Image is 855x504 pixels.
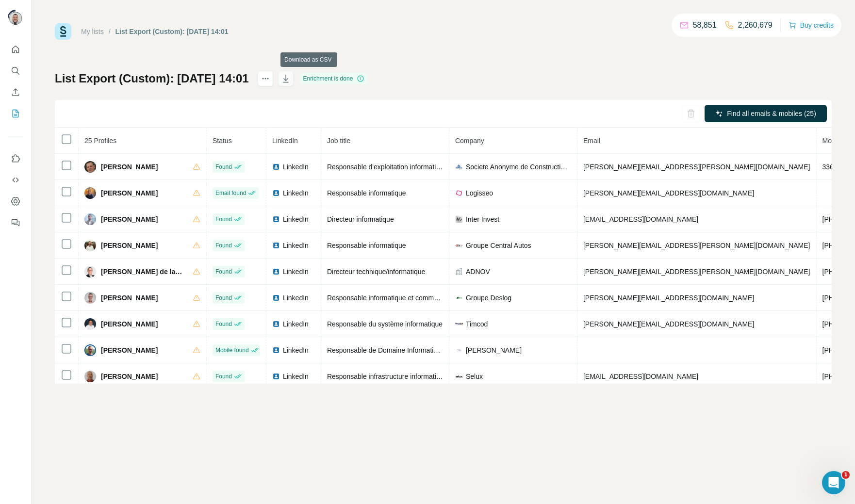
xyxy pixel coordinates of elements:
button: Use Surfe API [8,171,23,189]
span: [PERSON_NAME] [466,345,522,355]
span: [PERSON_NAME][EMAIL_ADDRESS][DOMAIN_NAME] [583,320,754,328]
button: Enrich CSV [8,83,23,101]
img: LinkedIn logo [272,215,280,223]
span: [PERSON_NAME][EMAIL_ADDRESS][DOMAIN_NAME] [583,294,754,302]
span: LinkedIn [283,267,309,276]
span: Email found [215,189,246,197]
span: Groupe Deslog [466,293,511,303]
span: [PERSON_NAME] [101,214,158,224]
span: [PERSON_NAME][EMAIL_ADDRESS][PERSON_NAME][DOMAIN_NAME] [583,268,810,276]
span: [PERSON_NAME] [101,188,158,198]
span: 1 [842,471,850,479]
span: Find all emails & mobiles (25) [727,109,816,118]
img: LinkedIn logo [272,346,280,354]
img: company-logo [455,320,463,328]
span: Found [215,293,232,302]
span: 25 Profiles [84,137,116,145]
span: Job title [327,137,350,145]
a: My lists [81,28,104,35]
p: 2,260,679 [738,19,773,31]
img: company-logo [455,189,463,197]
img: LinkedIn logo [272,373,280,380]
span: Timcod [466,319,488,329]
span: Selux [466,372,483,381]
span: Responsable informatique [327,189,406,197]
span: Responsable informatique [327,242,406,249]
img: Avatar [84,240,96,251]
span: [PERSON_NAME] [101,293,158,303]
img: LinkedIn logo [272,163,280,171]
span: LinkedIn [283,372,309,381]
img: company-logo [455,294,463,302]
span: Status [213,137,232,145]
span: Directeur informatique [327,215,394,223]
p: 58,851 [693,19,717,31]
button: Dashboard [8,193,23,210]
span: [PERSON_NAME] de la Porte [101,267,183,276]
img: LinkedIn logo [272,189,280,197]
span: [PERSON_NAME][EMAIL_ADDRESS][PERSON_NAME][DOMAIN_NAME] [583,163,810,171]
button: Use Surfe on LinkedIn [8,150,23,167]
span: Company [455,137,484,145]
img: LinkedIn logo [272,268,280,276]
span: LinkedIn [283,293,309,303]
img: company-logo [455,215,463,223]
span: [EMAIL_ADDRESS][DOMAIN_NAME] [583,373,698,380]
img: Avatar [84,318,96,330]
span: [PERSON_NAME] [101,345,158,355]
img: Avatar [84,213,96,225]
img: Avatar [84,344,96,356]
span: [EMAIL_ADDRESS][DOMAIN_NAME] [583,215,698,223]
span: [PERSON_NAME] [101,372,158,381]
span: Email [583,137,600,145]
button: Feedback [8,214,23,231]
img: LinkedIn logo [272,294,280,302]
span: Found [215,267,232,276]
span: Responsable du système informatique [327,320,443,328]
img: company-logo [455,163,463,171]
span: LinkedIn [283,319,309,329]
img: LinkedIn logo [272,242,280,249]
button: Quick start [8,41,23,58]
span: Responsable d'exploitation informatique [327,163,447,171]
span: LinkedIn [283,241,309,250]
span: [PERSON_NAME][EMAIL_ADDRESS][PERSON_NAME][DOMAIN_NAME] [583,242,810,249]
span: Found [215,241,232,250]
span: Inter Invest [466,214,499,224]
img: Avatar [84,292,96,304]
span: [PERSON_NAME] [101,241,158,250]
img: Avatar [84,371,96,382]
img: Avatar [84,187,96,199]
span: Societe Anonyme de Construction Et Gestion Immobiliere de [GEOGRAPHIC_DATA] Sacogiva [466,162,571,172]
img: Surfe Logo [55,23,71,40]
span: Found [215,163,232,171]
span: Responsable infrastructure informatique [327,373,447,380]
span: Responsable informatique et communication [327,294,461,302]
button: Search [8,62,23,80]
span: Groupe Central Autos [466,241,531,250]
div: Enrichment is done [300,73,368,84]
img: LinkedIn logo [272,320,280,328]
div: List Export (Custom): [DATE] 14:01 [115,27,229,36]
span: LinkedIn [283,214,309,224]
iframe: Intercom live chat [822,471,845,494]
img: Avatar [84,161,96,173]
span: LinkedIn [283,345,309,355]
span: Found [215,320,232,328]
span: Found [215,215,232,224]
span: LinkedIn [272,137,298,145]
span: LinkedIn [283,188,309,198]
span: ADNOV [466,267,490,276]
li: / [109,27,111,36]
span: [PERSON_NAME][EMAIL_ADDRESS][DOMAIN_NAME] [583,189,754,197]
span: [PERSON_NAME] [101,162,158,172]
span: Directeur technique/informatique [327,268,425,276]
img: company-logo [455,242,463,249]
span: LinkedIn [283,162,309,172]
span: Logisseo [466,188,493,198]
span: Found [215,372,232,381]
button: actions [258,71,273,86]
span: Mobile found [215,346,249,355]
h1: List Export (Custom): [DATE] 14:01 [55,71,249,86]
button: Buy credits [789,18,834,32]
